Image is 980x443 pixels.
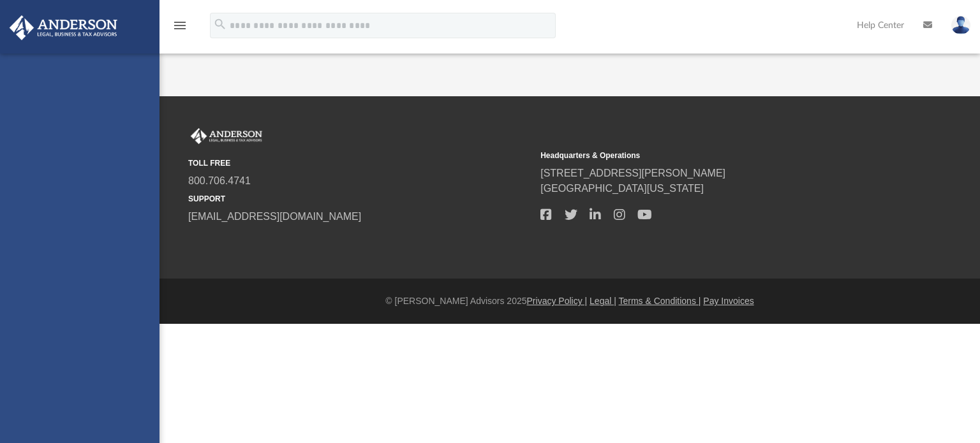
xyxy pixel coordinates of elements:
small: TOLL FREE [188,157,531,169]
a: 800.706.4741 [188,175,251,186]
small: Headquarters & Operations [540,150,884,161]
img: User Pic [951,16,970,34]
small: SUPPORT [188,193,531,205]
a: Legal | [590,296,616,306]
img: Anderson Advisors Platinum Portal [6,15,121,40]
i: search [213,17,227,31]
a: [STREET_ADDRESS][PERSON_NAME] [540,168,725,178]
img: Anderson Advisors Platinum Portal [188,128,265,145]
a: Privacy Policy | [527,296,588,306]
a: menu [172,24,188,33]
a: Terms & Conditions | [619,296,701,306]
a: Pay Invoices [703,296,754,306]
a: [EMAIL_ADDRESS][DOMAIN_NAME] [188,211,361,222]
a: [GEOGRAPHIC_DATA][US_STATE] [540,183,704,194]
div: © [PERSON_NAME] Advisors 2025 [160,294,980,308]
i: menu [172,18,188,33]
